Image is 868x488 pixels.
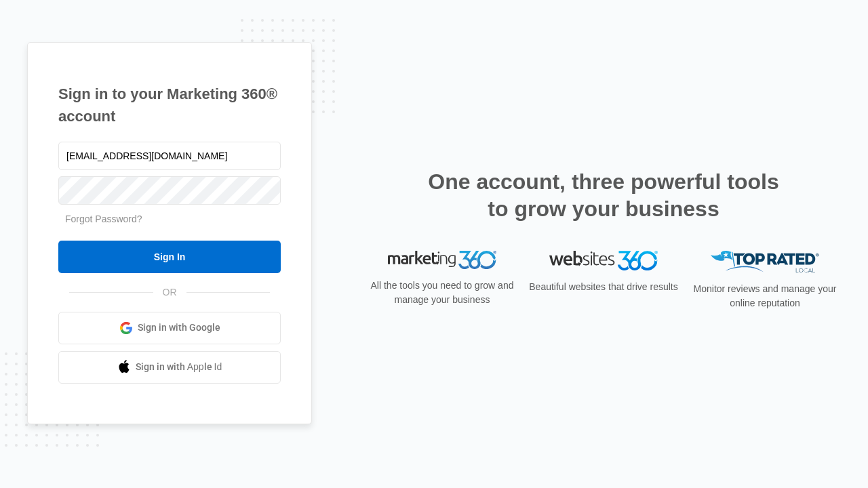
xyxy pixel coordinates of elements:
[424,168,783,222] h2: One account, three powerful tools to grow your business
[58,351,281,384] a: Sign in with Apple Id
[136,360,222,374] span: Sign in with Apple Id
[65,213,142,224] a: Forgot Password?
[58,312,281,344] a: Sign in with Google
[528,280,679,294] p: Beautiful websites that drive results
[58,241,281,273] input: Sign In
[153,285,186,300] span: OR
[388,251,496,270] img: Marketing 360
[58,142,281,170] input: Email
[549,251,658,270] img: Websites 360
[138,321,220,335] span: Sign in with Google
[689,282,841,310] p: Monitor reviews and manage your online reputation
[711,251,819,273] img: Top Rated Local
[366,279,518,307] p: All the tools you need to grow and manage your business
[58,83,281,127] h1: Sign in to your Marketing 360® account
